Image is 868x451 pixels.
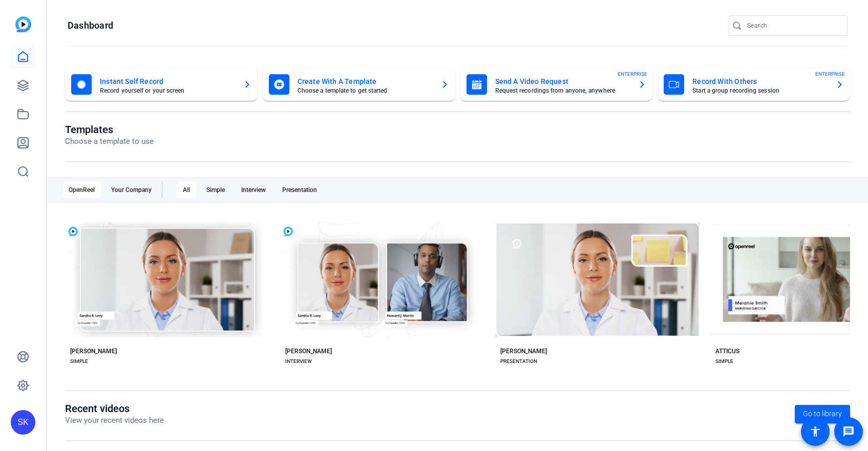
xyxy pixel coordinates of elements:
[809,425,821,438] mat-icon: accessibility
[298,88,433,94] mat-card-subtitle: Choose a template to get started
[715,347,739,355] div: ATTICUS
[352,258,427,264] span: Start with [PERSON_NAME]
[460,68,653,101] button: Send A Video RequestRequest recordings from anyone, anywhereENTERPRISE
[500,347,547,355] div: [PERSON_NAME]
[140,287,209,293] span: Preview [PERSON_NAME]
[500,357,537,366] div: PRESENTATION
[62,182,101,198] div: OpenReel
[815,70,845,78] span: ENTERPRISE
[263,68,455,101] button: Create With A TemplateChoose a template to get started
[799,287,841,293] span: Preview Atticus
[100,75,235,88] mat-card-title: Instant Self Record
[842,425,855,438] mat-icon: message
[65,415,164,426] p: View your recent videos here
[200,182,231,198] div: Simple
[495,75,630,88] mat-card-title: Send A Video Request
[100,88,235,94] mat-card-subtitle: Record yourself or your screen
[618,70,647,78] span: ENTERPRISE
[692,88,828,94] mat-card-subtitle: Start a group recording session
[65,123,154,136] h1: Templates
[11,410,35,435] div: SK
[70,357,88,366] div: SIMPLE
[65,402,164,415] h1: Recent videos
[495,88,630,94] mat-card-subtitle: Request recordings from anyone, anywhere
[15,16,31,32] img: blue-gradient.svg
[782,258,857,264] span: Start with [PERSON_NAME]
[658,68,850,101] button: Record With OthersStart a group recording sessionENTERPRISE
[570,287,640,293] span: Preview [PERSON_NAME]
[355,287,425,293] span: Preview [PERSON_NAME]
[567,258,642,264] span: Start with [PERSON_NAME]
[715,357,733,366] div: SIMPLE
[65,136,154,147] p: Choose a template to use
[68,19,113,32] h1: Dashboard
[338,255,350,267] mat-icon: check_circle
[105,182,158,198] div: Your Company
[285,347,332,355] div: [PERSON_NAME]
[692,75,828,88] mat-card-title: Record With Others
[785,284,797,296] mat-icon: play_arrow
[285,357,312,366] div: INTERVIEW
[177,182,196,198] div: All
[553,255,565,267] mat-icon: check_circle
[123,255,135,267] mat-icon: check_circle
[276,182,323,198] div: Presentation
[65,68,258,101] button: Instant Self RecordRecord yourself or your screen
[298,75,433,88] mat-card-title: Create With A Template
[747,19,839,32] input: Search
[803,409,842,419] span: Go to library
[768,255,780,267] mat-icon: check_circle
[125,284,138,296] mat-icon: play_arrow
[341,284,353,296] mat-icon: play_arrow
[70,347,117,355] div: [PERSON_NAME]
[235,182,272,198] div: Interview
[556,284,568,296] mat-icon: play_arrow
[795,405,850,423] a: Go to library
[137,258,212,264] span: Start with [PERSON_NAME]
